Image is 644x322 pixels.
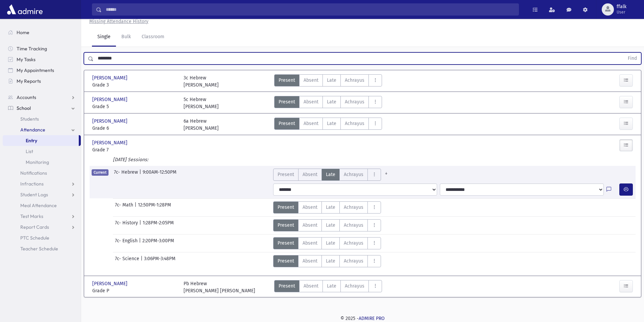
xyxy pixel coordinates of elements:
a: Attendance [3,124,81,135]
span: Student Logs [20,192,48,198]
span: 7c- Math [115,201,135,214]
span: Late [327,77,336,84]
span: 9:00AM-12:50PM [143,169,176,181]
span: My Appointments [17,67,54,73]
i: [DATE] Sessions: [113,157,148,163]
span: Late [327,98,336,105]
span: User [617,9,626,15]
span: Notifications [20,170,47,176]
div: AttTypes [273,169,391,181]
a: Report Cards [3,222,81,232]
span: Late [326,222,335,229]
span: Late [327,120,336,127]
span: Achrayus [345,98,364,105]
div: AttTypes [274,96,382,110]
span: Late [326,240,335,247]
span: Absent [303,257,317,265]
a: Infractions [3,178,81,189]
span: Present [278,171,294,178]
a: Students [3,114,81,124]
span: Absent [303,240,317,247]
div: AttTypes [273,237,381,249]
span: Students [20,116,39,122]
a: Notifications [3,168,81,178]
div: AttTypes [274,280,382,294]
span: Absent [303,222,317,229]
a: Single [92,28,116,47]
span: Achrayus [344,257,363,265]
span: | [139,169,143,181]
span: Present [278,257,294,265]
button: Find [624,53,641,64]
div: 6a Hebrew [PERSON_NAME] [184,118,219,132]
span: | [139,237,142,249]
span: Achrayus [344,171,363,178]
span: 7c- English [115,237,139,249]
span: [PERSON_NAME] [92,74,129,81]
input: Search [102,3,519,16]
span: Time Tracking [17,46,47,52]
span: Absent [304,77,318,84]
span: Absent [303,204,317,211]
span: Grade 6 [92,125,177,132]
a: Student Logs [3,189,81,200]
span: Achrayus [344,240,363,247]
div: AttTypes [273,255,381,267]
span: Entry [26,138,37,144]
span: Late [327,282,336,290]
span: Present [279,282,295,290]
a: Home [3,27,81,38]
span: Grade 3 [92,81,177,89]
span: 2:20PM-3:00PM [142,237,174,249]
span: Absent [304,120,318,127]
span: Present [278,222,294,229]
a: Bulk [116,28,136,47]
span: Home [17,29,29,35]
span: Accounts [17,94,36,100]
span: Late [326,257,335,265]
span: [PERSON_NAME] [92,280,129,287]
div: Pb Hebrew [PERSON_NAME] [PERSON_NAME] [184,280,255,294]
a: Accounts [3,92,81,103]
span: Present [278,204,294,211]
span: 1:28PM-2:05PM [143,219,174,231]
span: List [26,148,33,154]
span: 12:50PM-1:28PM [138,201,171,214]
span: Report Cards [20,224,49,230]
span: Present [278,240,294,247]
span: | [141,255,144,267]
a: Test Marks [3,211,81,222]
span: 7c- Hebrew [114,169,139,181]
span: Monitoring [26,159,49,165]
div: 5c Hebrew [PERSON_NAME] [184,96,219,110]
span: Grade 5 [92,103,177,110]
span: My Reports [17,78,41,84]
a: My Appointments [3,65,81,76]
span: [PERSON_NAME] [92,96,129,103]
span: Test Marks [20,213,43,219]
div: AttTypes [273,201,381,214]
span: My Tasks [17,56,35,63]
span: Achrayus [345,282,364,290]
div: AttTypes [273,219,381,231]
span: Late [326,204,335,211]
span: Achrayus [345,77,364,84]
span: | [139,219,143,231]
span: Grade 7 [92,146,177,153]
span: Present [279,77,295,84]
a: Time Tracking [3,43,81,54]
span: Absent [304,98,318,105]
a: Missing Attendance History [87,19,148,24]
span: 7c- Science [115,255,141,267]
span: | [135,201,138,214]
span: [PERSON_NAME] [92,139,129,146]
span: Present [279,120,295,127]
span: ffalk [617,4,626,9]
a: Meal Attendance [3,200,81,211]
span: Achrayus [344,222,363,229]
img: AdmirePro [5,3,44,16]
span: 3:06PM-3:48PM [144,255,175,267]
span: Meal Attendance [20,202,57,208]
span: School [17,105,31,111]
span: 7c- History [115,219,139,231]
